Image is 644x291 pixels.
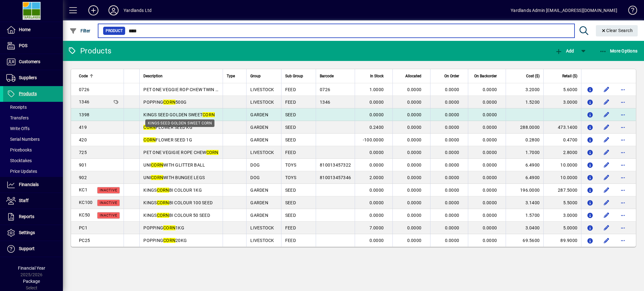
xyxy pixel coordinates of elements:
em: CORN [143,125,156,130]
span: Products [19,91,37,96]
button: Clear [596,25,638,36]
span: Code [79,73,88,80]
td: 1.7000 [506,146,543,159]
em: CORN [143,137,156,142]
em: CORN [157,188,169,193]
div: Description [143,73,219,80]
span: 0.0000 [445,150,459,155]
span: On Order [444,73,459,80]
span: POPPING 20KG [143,238,187,243]
a: Price Updates [3,166,63,177]
a: Support [3,241,63,257]
button: More options [618,110,628,120]
span: Inactive [100,188,117,192]
span: Serial Numbers [6,137,40,142]
span: 0.0000 [445,225,459,230]
span: Barcode [320,73,334,80]
td: 89.9000 [543,234,581,247]
span: 0.0000 [445,112,459,117]
em: CORN [151,162,163,167]
span: 0.0000 [407,125,422,130]
span: 0.0000 [369,112,384,117]
button: Edit [602,110,612,120]
button: Add [83,5,103,16]
span: 810013457346 [320,175,351,180]
span: DOG [250,162,260,167]
a: Receipts [3,102,63,113]
em: CORN [163,100,175,105]
span: SEED [285,213,296,218]
span: 0.0000 [407,87,422,92]
td: 288.0000 [506,121,543,134]
span: 0.0000 [483,200,497,205]
a: Home [3,22,63,38]
span: UNI WITH BUNGEE LEGS [143,175,205,180]
span: SEED [285,137,296,142]
span: Clear Search [601,28,633,33]
span: 1346 [320,100,330,105]
td: 2.8000 [543,146,581,159]
span: 1.0000 [369,87,384,92]
span: -100.0000 [363,137,384,142]
span: UNI WITH GLITTER BALL [143,162,205,167]
span: Settings [19,230,35,235]
td: 5.5000 [543,196,581,209]
span: GARDEN [250,125,268,130]
td: 1.5700 [506,209,543,222]
span: FEED [285,150,296,155]
span: 0.0000 [369,100,384,105]
span: KINGS BI COLOUR 50 SEED [143,213,210,218]
span: 810013457322 [320,162,351,167]
span: 0.0000 [445,125,459,130]
td: 5.6000 [543,83,581,96]
span: 0.0000 [407,188,422,193]
a: Customers [3,54,63,70]
button: Edit [602,235,612,245]
span: TOYS [285,175,296,180]
td: 473.1400 [543,121,581,134]
button: More Options [598,45,639,57]
span: Transfers [6,115,29,120]
span: FLOWER SEED KG [143,125,192,130]
em: CORN [157,200,169,205]
span: 0.0000 [445,175,459,180]
span: Inactive [100,213,117,217]
span: Cost ($) [526,73,540,80]
button: Edit [602,85,612,95]
span: 0.0000 [445,87,459,92]
span: Allocated [405,73,421,80]
button: Edit [602,223,612,233]
span: FEED [285,225,296,230]
span: 7.0000 [369,225,384,230]
em: CORN [206,150,219,155]
span: POPPING 500G [143,100,186,105]
button: More options [618,235,628,245]
span: 901 [79,162,87,167]
a: Staff [3,193,63,209]
span: PC25 [79,238,90,243]
span: SEED [285,112,296,117]
span: 0.0000 [407,162,422,167]
span: Financial Year [18,266,45,271]
em: CORN [163,225,175,230]
button: Edit [602,147,612,157]
td: 10.0000 [543,171,581,184]
span: GARDEN [250,213,268,218]
a: Write Offs [3,123,63,134]
span: KC1 [79,187,87,192]
td: 3.0400 [506,222,543,234]
span: 0.0000 [445,200,459,205]
span: GARDEN [250,137,268,142]
span: Sub Group [285,73,303,80]
button: Edit [602,210,612,220]
span: 420 [79,137,87,142]
button: More options [618,173,628,183]
span: 0.0000 [483,137,497,142]
span: 0.0000 [407,238,422,243]
span: FEED [285,238,296,243]
div: Type [227,73,243,80]
span: 902 [79,175,87,180]
span: 0.0000 [483,87,497,92]
span: 0.0000 [445,162,459,167]
span: Write Offs [6,126,30,131]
